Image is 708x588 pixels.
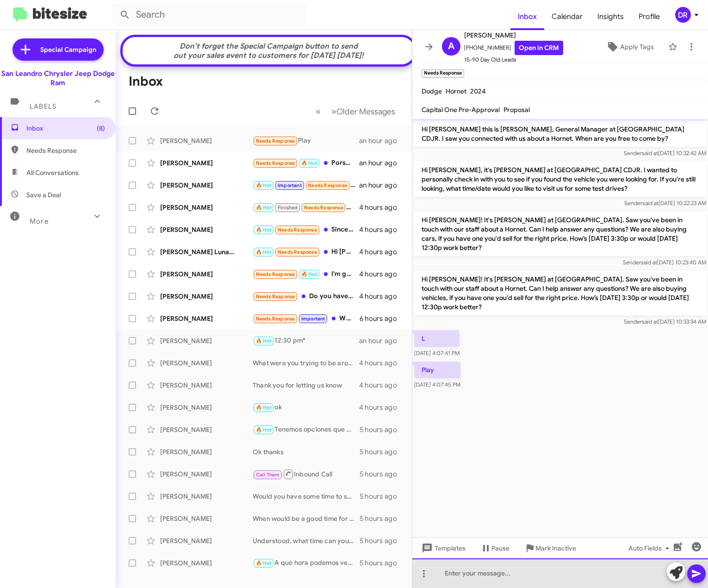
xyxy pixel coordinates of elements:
[359,269,404,279] div: 4 hours ago
[359,158,404,168] div: an hour ago
[667,7,698,23] button: DR
[253,247,359,257] div: Hi [PERSON_NAME], thank you for checking in. I’ve been thinking about it, and while I really love...
[316,106,321,117] span: «
[642,150,658,156] span: said at
[160,314,253,323] div: [PERSON_NAME]
[620,38,654,55] span: Apply Tags
[326,102,401,121] button: Next
[97,124,105,133] span: (8)
[256,405,272,411] span: 🔥 Hot
[310,102,326,121] button: Previous
[160,469,253,479] div: [PERSON_NAME]
[336,106,395,117] span: Older Messages
[308,182,347,188] span: Needs Response
[253,313,360,324] div: What's the price
[256,227,272,233] span: 🔥 Hot
[641,259,657,266] span: said at
[596,38,664,55] button: Apply Tags
[414,212,706,256] p: Hi [PERSON_NAME]! It's [PERSON_NAME] at [GEOGRAPHIC_DATA]. Saw you've been in touch with our staf...
[470,87,486,95] span: 2024
[624,200,706,206] span: Sender [DATE] 10:22:23 AM
[503,106,530,114] span: Proposal
[301,316,325,322] span: Important
[590,3,631,30] a: Insights
[414,381,460,388] span: [DATE] 4:07:45 PM
[160,158,253,168] div: [PERSON_NAME]
[642,200,658,206] span: said at
[420,540,466,557] span: Templates
[160,403,253,412] div: [PERSON_NAME]
[160,536,253,545] div: [PERSON_NAME]
[256,249,272,255] span: 🔥 Hot
[256,205,272,211] span: 🔥 Hot
[278,227,317,233] span: Needs Response
[253,136,359,146] div: Play
[278,182,302,188] span: Important
[278,249,317,255] span: Needs Response
[311,102,401,121] nav: Page navigation example
[12,38,104,61] a: Special Campaign
[256,472,280,478] span: Call Them
[621,540,680,557] button: Auto Fields
[422,87,442,95] span: Dodge
[464,55,563,64] span: 15-90 Day Old Leads
[360,469,404,479] div: 5 hours ago
[253,291,359,302] div: Do you have the VIN?
[160,136,253,145] div: [PERSON_NAME]
[160,425,253,434] div: [PERSON_NAME]
[256,427,272,433] span: 🔥 Hot
[253,269,359,280] div: I'm good
[414,162,706,197] p: Hi [PERSON_NAME], it's [PERSON_NAME] at [GEOGRAPHIC_DATA] CDJR. I wanted to personally check in w...
[359,225,404,234] div: 4 hours ago
[535,540,576,557] span: Mark Inactive
[256,160,295,166] span: Needs Response
[253,514,360,523] div: When would be a good time for you to swing by for an appraisal?
[160,181,253,190] div: [PERSON_NAME]
[160,336,253,345] div: [PERSON_NAME]
[359,292,404,301] div: 4 hours ago
[253,202,359,213] div: That might be hard this weekend. Is it possible to go to a place near [GEOGRAPHIC_DATA]?
[304,205,343,211] span: Needs Response
[422,106,500,114] span: Capital One Pre-Approval
[359,403,404,412] div: 4 hours ago
[26,146,105,155] span: Needs Response
[40,45,96,54] span: Special Campaign
[278,205,298,211] span: Finished
[253,402,359,413] div: ok
[331,106,336,117] span: »
[253,225,359,235] div: Since you did not respond to my last message, I already decided to buy a car and took the deliver...
[642,318,658,325] span: said at
[256,138,295,144] span: Needs Response
[360,314,404,323] div: 6 hours ago
[360,514,404,523] div: 5 hours ago
[256,560,272,566] span: 🔥 Hot
[448,39,454,54] span: A
[359,136,404,145] div: an hour ago
[160,447,253,457] div: [PERSON_NAME]
[26,190,61,200] span: Save a Deal
[160,292,253,301] div: [PERSON_NAME]
[253,469,360,480] div: Inbound Call
[464,30,563,41] span: [PERSON_NAME]
[30,217,49,225] span: More
[359,336,404,345] div: an hour ago
[360,536,404,545] div: 5 hours ago
[414,271,706,315] p: Hi [PERSON_NAME]! It's [PERSON_NAME] at [GEOGRAPHIC_DATA]. Saw you've been in touch with our staf...
[544,3,590,30] a: Calendar
[253,180,359,191] div: Great. I text u when I'm on my way
[256,182,272,188] span: 🔥 Hot
[414,350,460,357] span: [DATE] 4:07:41 PM
[256,294,295,300] span: Needs Response
[301,271,317,277] span: 🔥 Hot
[160,358,253,368] div: [PERSON_NAME]
[473,540,517,557] button: Pause
[160,514,253,523] div: [PERSON_NAME]
[422,69,464,78] small: Needs Response
[256,271,295,277] span: Needs Response
[414,330,460,347] p: L
[631,3,667,30] a: Profile
[359,203,404,212] div: 4 hours ago
[515,41,563,55] a: Open in CRM
[359,247,404,256] div: 4 hours ago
